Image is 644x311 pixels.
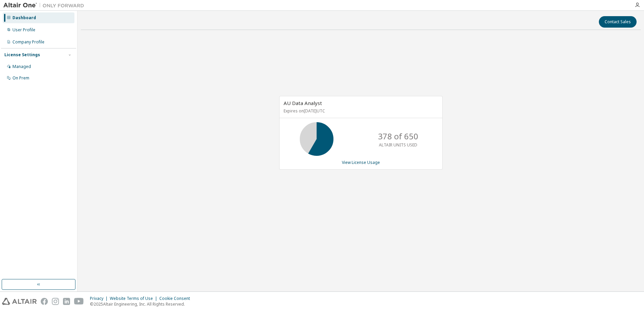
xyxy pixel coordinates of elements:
img: youtube.svg [74,298,84,305]
div: Cookie Consent [159,296,194,301]
div: Privacy [90,296,110,301]
a: View License Usage [342,160,380,165]
div: Dashboard [12,15,36,21]
div: On Prem [12,75,29,81]
p: Expires on [DATE] UTC [284,108,437,114]
div: Company Profile [12,39,44,45]
span: AU Data Analyst [284,100,322,106]
p: ALTAIR UNITS USED [379,142,417,148]
button: Contact Sales [599,16,637,28]
div: License Settings [4,52,40,58]
div: User Profile [12,27,35,33]
div: Managed [12,64,31,69]
img: linkedin.svg [63,298,70,305]
p: 378 of 650 [378,131,418,142]
p: © 2025 Altair Engineering, Inc. All Rights Reserved. [90,301,194,307]
div: Website Terms of Use [110,296,159,301]
img: facebook.svg [41,298,48,305]
img: Altair One [3,2,88,9]
img: altair_logo.svg [2,298,37,305]
img: instagram.svg [52,298,59,305]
